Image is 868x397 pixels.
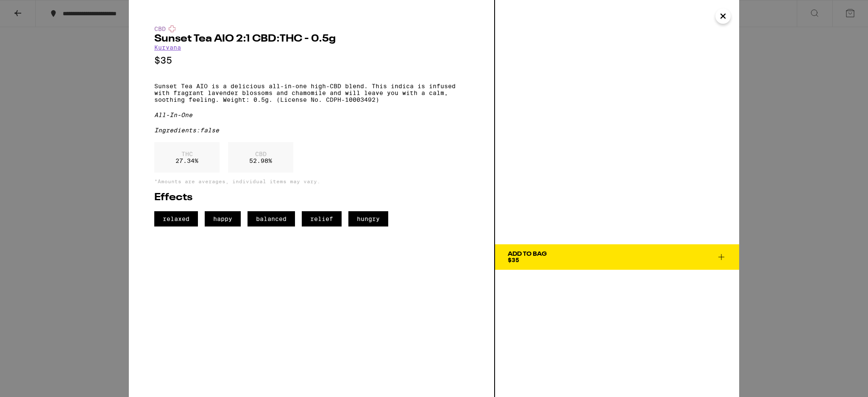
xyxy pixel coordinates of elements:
div: 27.34 % [154,142,220,173]
button: Add To Bag$35 [495,244,739,270]
span: hungry [348,211,388,226]
p: THC [175,151,198,157]
div: All-In-One [154,112,469,118]
span: balanced [248,211,295,226]
span: $35 [508,257,519,263]
p: CBD [249,151,272,157]
button: Close [715,8,731,24]
span: relief [302,211,342,226]
a: Kurvana [154,44,181,51]
p: $35 [154,55,469,66]
div: CBD [154,25,469,32]
h2: Effects [154,193,469,203]
div: Ingredients: false [154,127,469,134]
div: 52.98 % [228,142,293,173]
img: cbdColor.svg [169,25,175,32]
span: Hi. Need any help? [5,6,61,13]
span: relaxed [154,211,198,226]
span: happy [205,211,241,226]
h2: Sunset Tea AIO 2:1 CBD:THC - 0.5g [154,34,469,44]
p: Sunset Tea AIO is a delicious all-in-one high-CBD blend. This indica is infused with fragrant lav... [154,83,469,103]
p: *Amounts are averages, individual items may vary. [154,179,469,184]
div: Add To Bag [508,251,547,257]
